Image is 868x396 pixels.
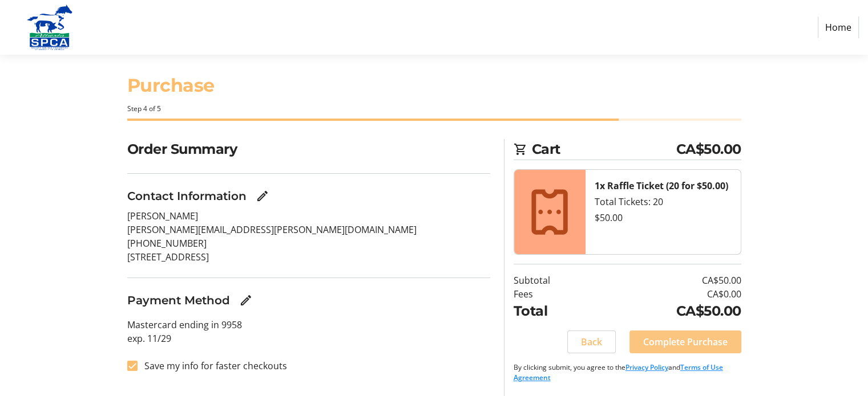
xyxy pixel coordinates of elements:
[127,209,490,223] p: [PERSON_NAME]
[127,236,490,250] p: [PHONE_NUMBER]
[138,359,287,373] label: Save my info for faster checkouts
[581,335,602,349] span: Back
[595,179,728,192] strong: 1x Raffle Ticket (20 for $50.00)
[9,5,90,50] img: Alberta SPCA's Logo
[514,287,595,301] td: Fees
[127,139,490,160] h2: Order Summary
[595,211,732,224] div: $50.00
[595,301,741,321] td: CA$50.00
[127,223,490,236] p: [PERSON_NAME][EMAIL_ADDRESS][PERSON_NAME][DOMAIN_NAME]
[514,301,595,321] td: Total
[127,104,741,114] div: Step 4 of 5
[127,292,230,309] h3: Payment Method
[127,72,741,99] h1: Purchase
[127,187,247,205] h3: Contact Information
[532,139,676,160] span: Cart
[514,362,723,382] a: Terms of Use Agreement
[567,330,616,353] button: Back
[127,250,490,264] p: [STREET_ADDRESS]
[629,330,741,353] button: Complete Purchase
[127,318,490,345] p: Mastercard ending in 9958 exp. 11/29
[818,17,859,38] a: Home
[514,362,741,383] p: By clicking submit, you agree to the and
[643,335,728,349] span: Complete Purchase
[514,273,595,287] td: Subtotal
[595,195,732,209] div: Total Tickets: 20
[676,139,741,160] span: CA$50.00
[595,287,741,301] td: CA$0.00
[625,362,668,372] a: Privacy Policy
[595,273,741,287] td: CA$50.00
[251,185,274,207] button: Edit Contact Information
[235,289,257,312] button: Edit Payment Method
